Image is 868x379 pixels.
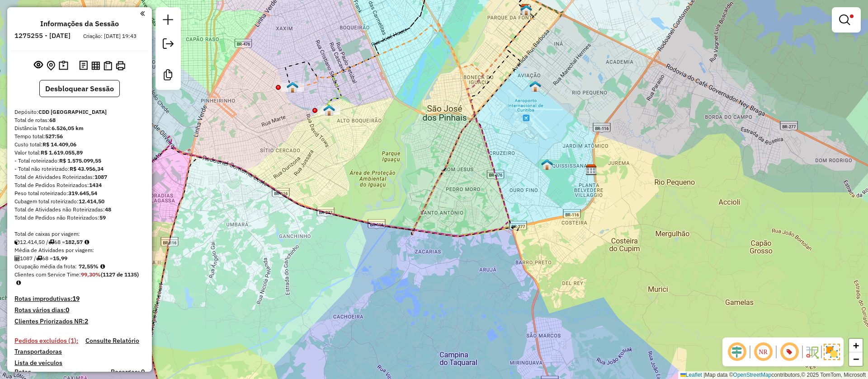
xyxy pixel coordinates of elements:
div: - Total roteirizado: [14,157,145,165]
span: Ocultar deslocamento [726,341,748,363]
img: Warecloud São José dos Pinhais - AVIAÇÃO [529,80,541,92]
img: Warecloud Pinheirinho I - XAXIM [287,81,298,93]
a: Zoom out [849,352,863,366]
h4: Lista de veículos [14,359,145,367]
div: Tempo total: [14,132,145,140]
div: Map data © contributors,© 2025 TomTom, Microsoft [678,371,868,379]
strong: R$ 1.575.099,55 [59,157,101,164]
a: Zoom in [849,339,863,352]
button: Imprimir Rotas [114,59,127,72]
div: Custo total: [14,140,145,149]
h4: Consulte Relatório [85,337,139,345]
a: Exibir filtros [835,11,857,29]
a: OpenStreetMap [733,372,772,378]
button: Visualizar Romaneio [102,59,114,72]
img: Warecloud Pinheirinho III - ALTO BOQUEIRÃO [323,104,335,116]
i: Total de rotas [36,256,42,261]
h4: Transportadoras [14,348,145,356]
button: Exibir sessão original [32,58,45,73]
div: Peso total roteirizado: [14,189,145,197]
i: Meta Caixas/viagem: 181,31 Diferença: 1,26 [85,239,89,245]
div: - Total não roteirizado: [14,165,145,173]
em: Média calculada utilizando a maior ocupação (%Peso ou %Cubagem) de cada rota da sessão. Rotas cro... [100,264,105,269]
strong: 68 [49,117,56,123]
img: Fluxo de ruas [805,345,819,359]
strong: 1434 [89,182,102,188]
div: 12.414,50 / 68 = [14,238,145,246]
a: Criar modelo [159,66,177,86]
strong: 319.645,54 [68,190,97,197]
span: Filtro Ativo [850,14,854,18]
h4: Informações da Sessão [40,19,119,28]
div: Total de caixas por viagem: [14,230,145,238]
strong: 19 [72,295,80,303]
span: Ocultar NR [752,341,774,363]
div: Média de Atividades por viagem: [14,246,145,254]
span: Ocupação média da frota: [14,263,77,270]
div: Total de Atividades Roteirizadas: [14,173,145,181]
button: Centralizar mapa no depósito ou ponto de apoio [45,59,57,73]
div: Valor total: [14,149,145,157]
strong: CDD [GEOGRAPHIC_DATA] [38,108,107,115]
strong: 72,55% [79,263,99,270]
strong: 59 [99,214,106,221]
strong: 6.526,05 km [52,125,84,131]
button: Desbloquear Sessão [39,80,120,97]
strong: 48 [105,206,111,213]
i: Cubagem total roteirizado [14,239,20,245]
em: Rotas cross docking consideradas [16,280,21,285]
strong: R$ 14.409,06 [42,141,76,148]
span: Clientes com Service Time: [14,271,81,278]
strong: 2 [85,317,88,325]
span: | [703,372,705,378]
strong: 182,57 [65,239,83,245]
a: Rotas [14,368,31,376]
h4: Pedidos excluídos (1): [14,337,78,345]
a: Leaflet [680,372,702,378]
strong: 99,30% [81,271,101,278]
i: Total de Atividades [14,256,20,261]
img: FAD CDD Curitiba [520,4,532,16]
button: Painel de Sugestão [57,59,70,73]
div: Total de rotas: [14,116,145,124]
div: Total de Atividades não Roteirizadas: [14,206,145,214]
strong: 1087 [94,173,107,180]
div: Total de Pedidos Roteirizados: [14,181,145,189]
img: São Jose dos Pinhais [541,159,553,170]
h4: Rotas improdutivas: [14,295,145,303]
img: Exibir/Ocultar setores [824,344,840,360]
strong: 527:56 [45,133,63,140]
img: CDD SJ Pinhais [585,164,597,176]
span: + [853,340,859,351]
span: Exibir número da rota [778,341,800,363]
strong: 12.414,50 [79,198,104,205]
div: Distância Total: [14,124,145,132]
h6: 1275255 - [DATE] [14,32,71,40]
div: Cubagem total roteirizado: [14,197,145,206]
span: − [853,353,859,365]
a: Exportar sessão [159,35,177,55]
strong: R$ 1.619.055,89 [41,149,83,156]
i: Total de rotas [48,239,54,245]
h4: Clientes Priorizados NR: [14,318,145,325]
strong: 15,99 [53,255,67,262]
strong: 0 [66,306,69,314]
button: Visualizar relatório de Roteirização [90,59,102,71]
strong: (1127 de 1135) [101,271,139,278]
h4: Rotas vários dias: [14,306,145,314]
div: Criação: [DATE] 19:43 [80,32,140,40]
strong: R$ 43.956,34 [70,165,104,172]
div: Total de Pedidos não Roteirizados: [14,214,145,222]
div: Depósito: [14,108,145,116]
a: Clique aqui para minimizar o painel [140,8,145,19]
a: Nova sessão e pesquisa [159,11,177,31]
h4: Recargas: 0 [111,368,145,376]
div: 1087 / 68 = [14,254,145,262]
img: CDD Curitiba [520,4,532,15]
button: Logs desbloquear sessão [77,59,90,73]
